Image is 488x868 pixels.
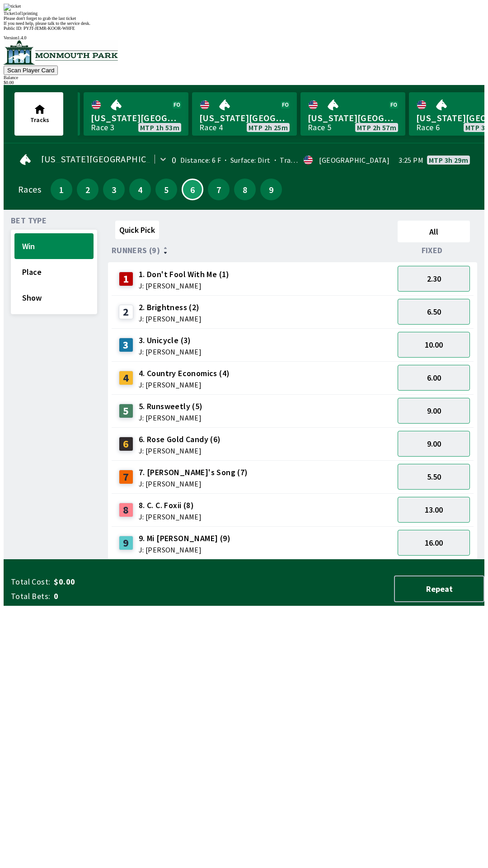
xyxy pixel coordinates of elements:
div: 5 [119,404,133,418]
span: Quick Pick [119,225,155,235]
div: Race 5 [308,124,331,131]
a: [US_STATE][GEOGRAPHIC_DATA]Race 4MTP 2h 25m [192,92,297,136]
button: 5.50 [398,464,470,490]
span: J: [PERSON_NAME] [139,414,203,421]
div: [GEOGRAPHIC_DATA] [319,156,389,164]
button: 6 [182,179,203,200]
img: venue logo [4,40,118,65]
div: Balance [4,75,484,80]
span: Total Cost: [11,576,50,587]
div: 3 [119,338,133,352]
span: $0.00 [54,576,196,587]
span: J: [PERSON_NAME] [139,513,202,520]
span: 9.00 [427,406,441,416]
span: [US_STATE][GEOGRAPHIC_DATA] [91,112,181,124]
button: Tracks [14,92,63,136]
span: 6. Rose Gold Candy (6) [139,434,221,445]
div: Public ID: [4,26,484,31]
button: 9 [260,179,282,200]
span: Surface: Dirt [221,156,271,165]
span: 9.00 [427,439,441,449]
span: J: [PERSON_NAME] [139,447,221,454]
button: Repeat [394,576,484,602]
span: J: [PERSON_NAME] [139,546,230,553]
span: J: [PERSON_NAME] [139,282,230,289]
div: 0 [172,156,176,164]
button: 6.00 [398,365,470,391]
button: 13.00 [398,497,470,523]
span: 6.00 [427,373,441,383]
div: $ 0.00 [4,80,484,85]
a: [US_STATE][GEOGRAPHIC_DATA]Race 3MTP 1h 53m [84,92,188,136]
button: 2 [77,179,99,200]
span: Tracks [30,116,49,124]
span: 2.30 [427,274,441,284]
span: 5 [158,186,175,193]
button: 5 [155,179,177,200]
button: Win [14,233,94,259]
span: All [402,226,466,237]
span: Runners (9) [112,247,160,254]
button: Show [14,285,94,311]
div: 2 [119,305,133,319]
div: 6 [119,437,133,451]
button: 3 [103,179,125,200]
button: 9.00 [398,431,470,457]
span: J: [PERSON_NAME] [139,315,202,322]
span: 9. Mi [PERSON_NAME] (9) [139,533,230,544]
div: Race 4 [199,124,223,131]
span: Place [22,267,86,277]
span: 6.50 [427,307,441,317]
span: 9 [263,186,280,193]
span: 2 [79,186,96,193]
span: 4. Country Economics (4) [139,368,230,379]
span: [US_STATE][GEOGRAPHIC_DATA] [308,112,398,124]
span: J: [PERSON_NAME] [139,381,230,388]
a: [US_STATE][GEOGRAPHIC_DATA]Race 5MTP 2h 57m [300,92,405,136]
span: 13.00 [425,505,443,515]
button: 1 [51,179,72,200]
button: All [398,221,470,242]
span: 7. [PERSON_NAME]'s Song (7) [139,467,248,478]
span: Track Condition: Fast [271,156,349,165]
span: MTP 1h 53m [140,124,179,131]
button: 4 [129,179,151,200]
button: Scan Player Card [4,66,58,75]
div: Runners (9) [112,246,394,255]
span: PYJT-JEMR-KOOR-WHFE [23,26,75,31]
span: 3 [105,186,122,193]
div: Fixed [394,246,474,255]
button: 2.30 [398,266,470,292]
div: Race 6 [416,124,440,131]
div: Ticket 1 of 1 printing [4,11,484,16]
div: Please don't forget to grab the last ticket [4,16,484,21]
span: 8. C. C. Foxii (8) [139,500,202,511]
img: ticket [4,4,21,11]
button: 6.50 [398,299,470,325]
span: MTP 3h 29m [429,156,468,164]
span: Total Bets: [11,591,50,602]
button: 9.00 [398,398,470,424]
span: Distance: 6 F [180,156,221,165]
div: 1 [119,272,133,286]
div: Race 3 [91,124,114,131]
button: 16.00 [398,530,470,556]
span: Fixed [422,247,443,254]
span: Bet Type [11,217,47,224]
button: 8 [234,179,256,200]
span: MTP 2h 57m [357,124,396,131]
span: 10.00 [425,340,443,350]
span: 3:25 PM [399,156,423,164]
span: MTP 2h 25m [249,124,288,131]
span: [US_STATE][GEOGRAPHIC_DATA] [41,156,176,163]
div: Races [18,186,41,193]
span: Repeat [402,584,476,594]
div: Version 1.4.0 [4,35,484,40]
span: 3. Unicycle (3) [139,335,202,346]
span: 0 [54,591,196,602]
span: 16.00 [425,538,443,548]
button: 7 [208,179,230,200]
button: Place [14,259,94,285]
span: 7 [210,186,227,193]
div: 7 [119,470,133,484]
